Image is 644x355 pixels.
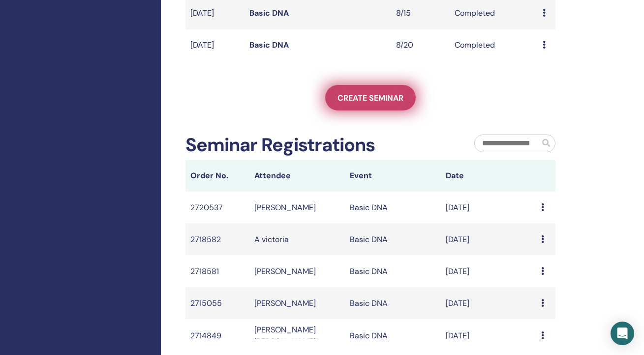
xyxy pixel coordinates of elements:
td: [DATE] [441,319,536,353]
th: Event [345,160,440,191]
td: [DATE] [441,255,536,287]
td: [PERSON_NAME] [249,191,345,223]
th: Attendee [249,160,345,191]
td: [DATE] [441,287,536,319]
td: [DATE] [185,29,244,61]
th: Date [441,160,536,191]
td: [DATE] [441,191,536,223]
td: [DATE] [441,223,536,255]
td: Basic DNA [345,287,440,319]
td: Completed [450,29,538,61]
td: 2720537 [185,191,249,223]
a: Create seminar [325,85,416,110]
td: 2714849 [185,319,249,353]
td: Basic DNA [345,223,440,255]
td: 2718582 [185,223,249,255]
td: [PERSON_NAME] [PERSON_NAME] [249,319,345,353]
td: 8/20 [391,29,450,61]
th: Order No. [185,160,249,191]
td: A victoria [249,223,345,255]
span: Create seminar [337,93,403,103]
td: [PERSON_NAME] [249,255,345,287]
div: Open Intercom Messenger [611,322,634,345]
td: 2715055 [185,287,249,319]
a: Basic DNA [249,40,289,50]
td: Basic DNA [345,255,440,287]
td: Basic DNA [345,191,440,223]
a: Basic DNA [249,8,289,18]
td: [PERSON_NAME] [249,287,345,319]
td: 2718581 [185,255,249,287]
h2: Seminar Registrations [185,134,375,157]
td: Basic DNA [345,319,440,353]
